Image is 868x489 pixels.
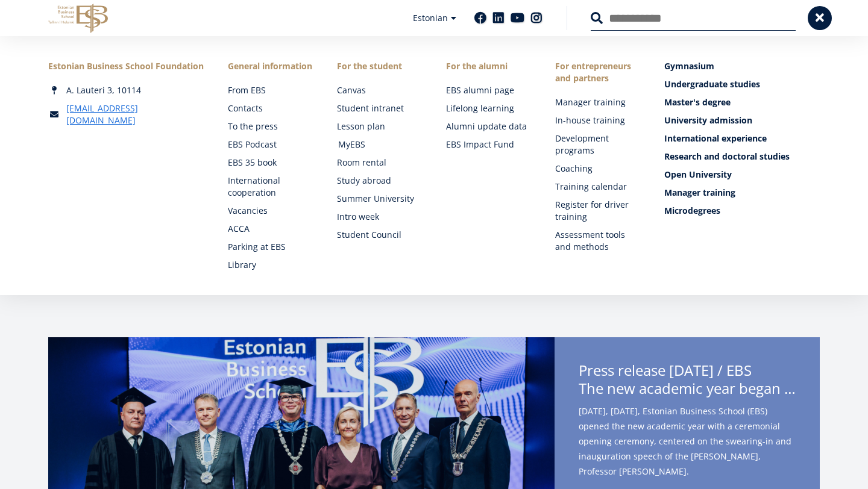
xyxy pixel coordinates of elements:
[66,84,141,96] font: A. Lauteri 3, 10114
[664,169,732,180] font: Open University
[555,181,640,193] a: Training calendar
[228,139,313,151] a: EBS Podcast
[228,139,277,150] font: EBS Podcast
[337,157,386,168] font: Room rental
[228,223,313,235] a: ACCA
[228,157,313,169] a: EBS 35 book
[228,157,277,168] font: EBS 35 book
[66,102,204,126] a: [EMAIL_ADDRESS][DOMAIN_NAME]
[228,241,286,252] font: Parking at EBS
[664,114,820,126] a: University admission
[228,60,312,72] font: General information
[555,163,593,174] font: Coaching
[228,205,313,217] a: Vacancies
[337,229,401,240] font: Student Council
[337,211,422,223] a: Intro week
[228,84,266,96] font: From EBS
[664,151,820,163] a: Research and doctoral studies
[555,229,640,253] a: Assessment tools and methods
[228,120,278,132] font: To the press
[228,175,280,198] font: International cooperation
[228,175,313,199] a: International cooperation
[337,120,422,132] a: Lesson plan
[228,205,268,216] font: Vacancies
[664,205,820,217] a: Microdegrees
[664,169,820,181] a: Open University
[664,78,760,90] font: Undergraduate studies
[337,175,422,187] a: Study abroad
[337,84,422,96] a: Canvas
[664,187,735,198] font: Manager training
[555,96,626,108] font: Manager training
[664,151,790,162] font: Research and doctoral studies
[337,102,422,114] a: Student intranet
[228,102,263,114] font: Contacts
[228,84,313,96] a: From EBS
[228,223,250,234] font: ACCA
[664,96,820,108] a: Master's degree
[337,84,366,96] font: Canvas
[555,114,625,126] font: In-house training
[555,181,627,192] font: Training calendar
[446,102,514,114] font: Lifelong learning
[337,120,385,132] font: Lesson plan
[555,60,631,84] font: For entrepreneurs and partners
[228,259,313,271] a: Library
[446,120,527,132] font: Alumni update data
[555,132,609,156] font: Development programs
[555,96,640,108] a: Manager training
[446,139,514,150] font: EBS Impact Fund
[664,205,720,216] font: Microdegrees
[579,360,752,380] font: Press release [DATE] / EBS
[555,114,640,126] a: In-house training
[664,60,714,72] font: Gymnasium
[664,132,767,144] font: International experience
[664,78,820,90] a: Undergraduate studies
[446,60,508,72] font: For the alumni
[555,199,629,222] font: Register for driver training
[664,114,752,126] font: University admission
[664,96,731,108] font: Master's degree
[228,259,256,270] font: Library
[338,139,365,150] font: MyEBS
[228,120,313,132] a: To the press
[337,193,414,204] font: Summer University
[664,60,820,72] a: Gymnasium
[555,132,640,157] a: Development programs
[446,120,531,132] a: Alumni update data
[337,211,379,222] font: Intro week
[555,229,625,252] font: Assessment tools and methods
[337,60,402,72] font: For the student
[337,175,391,186] font: Study abroad
[338,139,423,151] a: MyEBS
[66,102,138,126] font: [EMAIL_ADDRESS][DOMAIN_NAME]
[48,60,204,72] font: Estonian Business School Foundation
[446,84,531,96] a: EBS alumni page
[337,60,422,72] a: For the student
[228,241,313,253] a: Parking at EBS
[337,102,404,114] font: Student intranet
[446,102,531,114] a: Lifelong learning
[446,139,531,151] a: EBS Impact Fund
[446,84,514,96] font: EBS alumni page
[555,163,640,175] a: Coaching
[337,157,422,169] a: Room rental
[664,132,820,145] a: International experience
[664,187,820,199] a: Manager training
[337,193,422,205] a: Summer University
[555,199,640,223] a: Register for driver training
[579,405,791,477] font: [DATE], [DATE], Estonian Business School (EBS) opened the new academic year with a ceremonial ope...
[337,229,422,241] a: Student Council
[228,102,313,114] a: Contacts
